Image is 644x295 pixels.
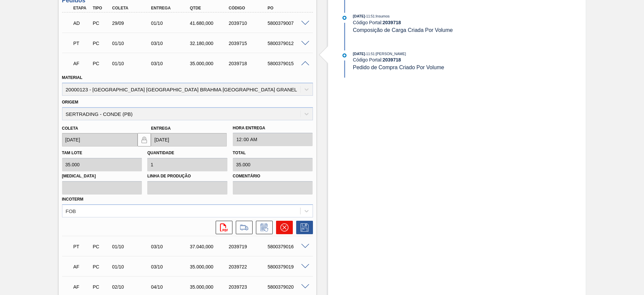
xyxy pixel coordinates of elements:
div: 35.000,000 [188,284,232,290]
button: locked [138,133,151,146]
p: PT [73,41,90,46]
span: [DATE] [353,52,365,56]
div: Tipo [91,6,111,10]
label: Linha de Produção [147,171,227,181]
label: Tam lote [62,151,82,155]
label: Hora Entrega [233,123,313,133]
div: 01/10/2025 [149,20,193,26]
div: 03/10/2025 [149,61,193,66]
div: 41.680,000 [188,20,232,26]
p: AD [73,20,90,26]
div: 5800379007 [266,20,310,26]
div: Aguardando Faturamento [72,259,92,274]
label: Comentário [233,171,313,181]
div: Ir para Composição de Carga [232,221,253,234]
div: 2039710 [227,20,271,26]
div: 01/10/2025 [110,264,154,269]
div: Aguardando Faturamento [72,56,92,71]
div: 35.000,000 [188,264,232,269]
div: 29/09/2025 [110,20,154,26]
div: Código [227,6,271,10]
div: Cancelar pedido [273,221,293,234]
div: Abrir arquivo PDF [212,221,232,234]
div: Pedido de Compra [91,41,111,46]
div: FOB [66,208,76,214]
div: 03/10/2025 [149,244,193,249]
div: Pedido de Compra [91,61,111,66]
p: AF [73,61,90,66]
div: 02/10/2025 [110,284,154,290]
div: Pedido de Compra [91,264,111,269]
div: Código Portal: [353,57,512,62]
div: Salvar Pedido [293,221,313,234]
div: 5800379016 [266,244,310,249]
div: 01/10/2025 [110,244,154,249]
div: 03/10/2025 [149,264,193,269]
div: 2039723 [227,284,271,290]
span: Pedido de Compra Criado Por Volume [353,65,444,70]
div: 01/10/2025 [110,61,154,66]
span: [DATE] [353,14,365,18]
div: Qtde [188,6,232,10]
div: Pedido de Compra [91,20,111,26]
div: 2039718 [227,61,271,66]
strong: 2039718 [383,57,401,62]
label: Entrega [151,126,171,131]
p: PT [73,244,90,249]
div: Aguardando Faturamento [72,280,92,294]
div: Pedido em Trânsito [72,239,92,254]
label: [MEDICAL_DATA] [62,171,142,181]
span: : [PERSON_NAME] [375,52,406,56]
div: Pedido em Trânsito [72,36,92,51]
img: atual [342,53,346,57]
p: AF [73,264,90,269]
label: Origem [62,100,78,104]
div: 37.040,000 [188,244,232,249]
div: Pedido de Compra [91,284,111,290]
div: 2039715 [227,41,271,46]
div: 2039722 [227,264,271,269]
div: 5800379012 [266,41,310,46]
div: Entrega [149,6,193,10]
img: locked [140,136,148,144]
span: - 11:51 [365,14,375,18]
span: : Insumos [375,14,390,18]
div: 5800379020 [266,284,310,290]
div: 35.000,000 [188,61,232,66]
span: - 11:51 [365,52,375,56]
div: Aguardando Descarga [72,16,92,31]
div: PO [266,6,310,10]
label: Total [233,151,246,155]
div: 01/10/2025 [110,41,154,46]
div: Coleta [110,6,154,10]
div: 5800379019 [266,264,310,269]
label: Quantidade [147,151,174,155]
p: AF [73,284,90,290]
div: Informar alteração no pedido [253,221,273,234]
strong: 2039718 [383,20,401,25]
div: Código Portal: [353,20,512,25]
div: 2039719 [227,244,271,249]
label: Coleta [62,126,78,131]
label: Incoterm [62,197,84,202]
div: 03/10/2025 [149,41,193,46]
div: Pedido de Compra [91,244,111,249]
div: 5800379015 [266,61,310,66]
div: 04/10/2025 [149,284,193,290]
div: 32.180,000 [188,41,232,46]
span: Composição de Carga Criada Por Volume [353,27,453,33]
div: Etapa [72,6,92,10]
label: Material [62,75,83,80]
input: dd/mm/yyyy [151,133,227,146]
img: atual [342,16,346,20]
input: dd/mm/yyyy [62,133,138,146]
